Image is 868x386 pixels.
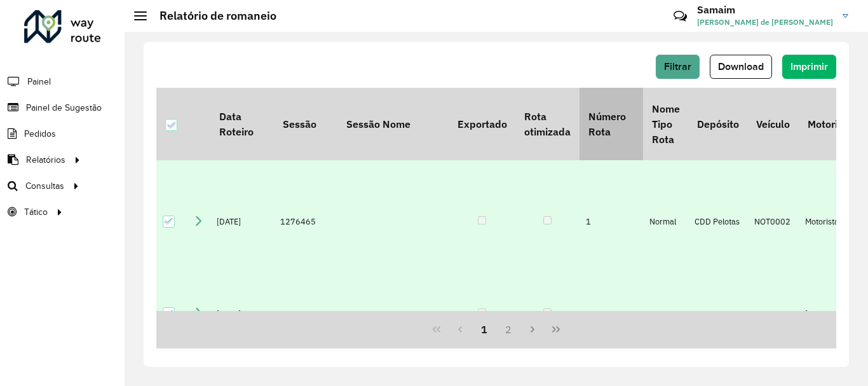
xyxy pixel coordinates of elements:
td: Normal [643,283,688,345]
th: Nome Tipo Rota [643,88,688,160]
button: Next Page [520,317,545,341]
th: Veículo [748,88,799,160]
td: NOT0002 [748,160,799,283]
span: Consultas [25,179,64,193]
h3: Samaim [697,4,833,16]
span: Painel de Sugestão [26,101,102,114]
td: [DATE] [210,283,274,345]
td: Normal [643,160,688,283]
th: Sessão [274,88,337,160]
th: Data Roteiro [210,88,274,160]
th: Número Rota [580,88,643,160]
td: CDD Pelotas [688,160,747,283]
td: 2 [580,283,643,345]
th: Sessão Nome [337,88,449,160]
a: Contato Rápido [667,3,694,30]
span: Imprimir [790,61,828,72]
button: Last Page [544,317,568,341]
th: Exportado [449,88,515,160]
td: 1276465 [274,160,337,283]
span: Filtrar [664,61,691,72]
button: Download [710,55,772,79]
td: 1276465 [274,283,337,345]
span: Relatórios [26,153,65,167]
button: 1 [472,317,496,341]
span: Download [718,61,764,72]
td: CDD Pelotas [688,283,747,345]
button: Imprimir [782,55,836,79]
span: Tático [24,205,48,219]
th: Depósito [688,88,747,160]
span: Painel [27,75,51,88]
td: [DATE] [210,160,274,283]
h2: Relatório de romaneio [147,9,276,23]
td: 1 [580,160,643,283]
span: Pedidos [24,127,56,141]
span: [PERSON_NAME] de [PERSON_NAME] [697,17,833,28]
td: EGI2E35 [748,283,799,345]
button: 2 [496,317,520,341]
button: Filtrar [656,55,700,79]
th: Rota otimizada [515,88,579,160]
